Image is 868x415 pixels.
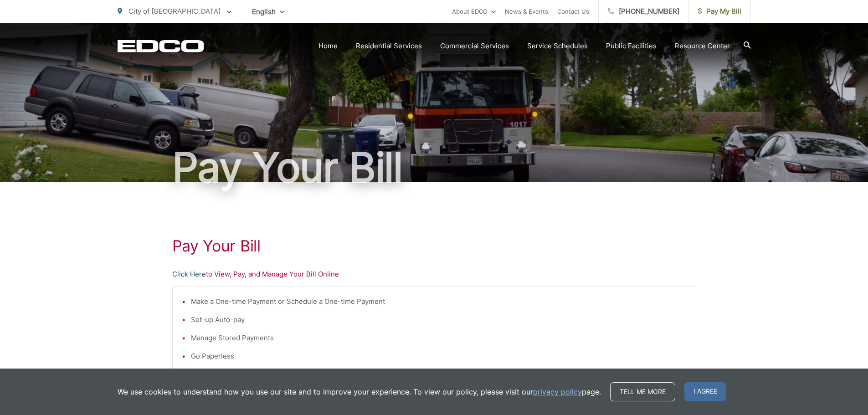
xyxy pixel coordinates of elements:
[172,269,206,280] a: Click Here
[245,4,291,20] span: English
[118,386,601,397] p: We use cookies to understand how you use our site and to improve your experience. To view our pol...
[606,41,657,51] a: Public Facilities
[172,269,696,280] p: to View, Pay, and Manage Your Bill Online
[191,333,687,343] li: Manage Stored Payments
[172,237,696,255] h1: Pay Your Bill
[452,6,496,17] a: About EDCO
[118,40,204,52] a: EDCD logo. Return to the homepage.
[684,382,726,401] span: I agree
[356,41,422,51] a: Residential Services
[191,314,687,325] li: Set-up Auto-pay
[128,7,221,15] span: City of [GEOGRAPHIC_DATA]
[318,41,338,51] a: Home
[191,296,687,307] li: Make a One-time Payment or Schedule a One-time Payment
[118,145,751,190] h1: Pay Your Bill
[675,41,730,51] a: Resource Center
[191,351,687,362] li: Go Paperless
[557,6,589,17] a: Contact Us
[440,41,509,51] a: Commercial Services
[527,41,588,51] a: Service Schedules
[610,382,675,401] a: Tell me more
[533,386,582,397] a: privacy policy
[698,6,741,17] span: Pay My Bill
[505,6,548,17] a: News & Events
